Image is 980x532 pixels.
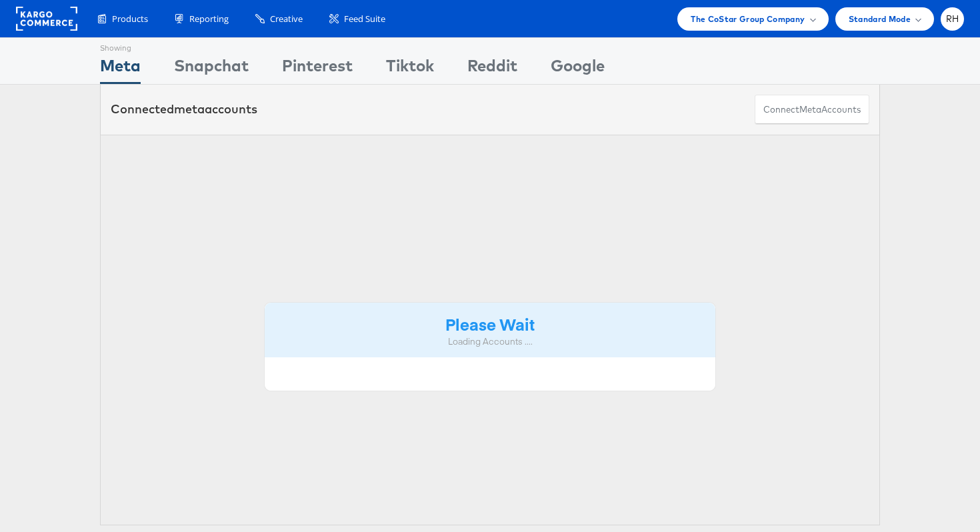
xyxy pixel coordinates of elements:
[551,54,605,84] div: Google
[112,13,148,25] span: Products
[755,95,869,125] button: ConnectmetaAccounts
[799,103,821,116] span: meta
[386,54,434,84] div: Tiktok
[282,54,353,84] div: Pinterest
[174,54,249,84] div: Snapchat
[344,13,385,25] span: Feed Suite
[445,313,535,335] strong: Please Wait
[946,15,959,23] span: RH
[111,101,257,118] div: Connected accounts
[189,13,229,25] span: Reporting
[849,12,911,26] span: Standard Mode
[275,335,705,348] div: Loading Accounts ....
[691,12,805,26] span: The CoStar Group Company
[100,54,141,84] div: Meta
[270,13,303,25] span: Creative
[174,101,205,117] span: meta
[467,54,517,84] div: Reddit
[100,38,141,54] div: Showing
